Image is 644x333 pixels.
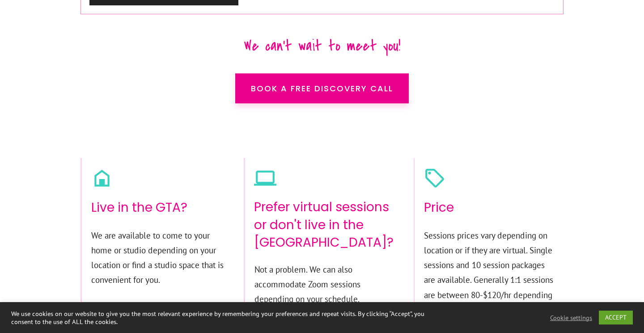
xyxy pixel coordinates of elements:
[11,310,446,326] div: We use cookies on our website to give you the most relevant experience by remembering your prefer...
[235,73,409,103] a: Book a FREE Discovery Call
[91,199,228,227] h4: Live in the GTA?
[251,82,393,94] span: Book a FREE Discovery Call
[254,198,398,262] h4: Prefer virtual sessions or don't live in the [GEOGRAPHIC_DATA]?
[91,228,228,299] p: We are available to come to your home or studio depending on your location or find a studio space...
[550,314,592,322] a: Cookie settings
[424,199,554,227] h4: Price
[599,311,633,324] a: ACCEPT
[81,33,563,60] p: We can't wait to meet you!
[254,262,398,318] p: Not a problem. We can also accommodate Zoom sessions depending on your schedule.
